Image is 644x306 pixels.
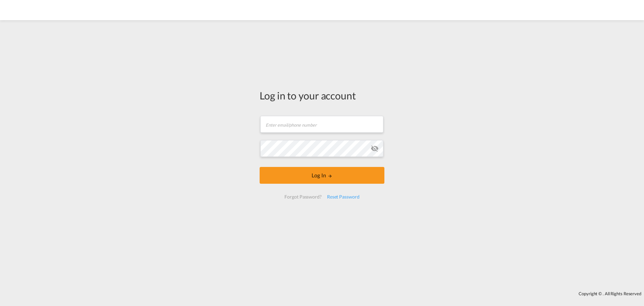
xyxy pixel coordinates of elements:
md-icon: icon-eye-off [371,144,379,152]
div: Reset Password [324,191,362,203]
button: LOGIN [260,167,384,184]
input: Enter email/phone number [260,116,383,133]
div: Log in to your account [260,88,384,102]
div: Forgot Password? [282,191,324,203]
